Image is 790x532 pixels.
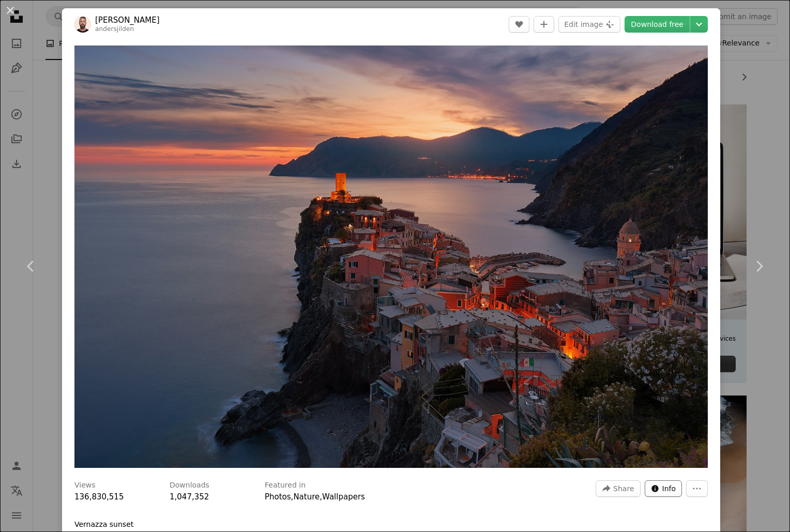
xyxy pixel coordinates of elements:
[625,16,690,33] a: Download free
[74,480,96,491] h3: Views
[95,25,134,33] a: andersjilden
[322,492,365,501] a: Wallpapers
[509,16,529,33] button: Like
[686,480,708,497] button: More Actions
[291,492,294,501] span: ,
[95,15,160,25] a: [PERSON_NAME]
[74,45,708,468] img: aerial view of village on mountain cliff during orange sunset
[534,16,554,33] button: Add to Collection
[645,480,682,497] button: Stats about this image
[74,16,91,33] img: Go to Anders Jildén's profile
[558,16,620,33] button: Edit image
[596,480,640,497] button: Share this image
[74,45,708,468] button: Zoom in on this image
[74,520,133,530] p: Vernazza sunset
[265,492,291,501] a: Photos
[265,480,306,491] h3: Featured in
[320,492,322,501] span: ,
[170,480,209,491] h3: Downloads
[690,16,708,33] button: Choose download size
[613,481,634,496] span: Share
[662,481,676,496] span: Info
[74,492,124,501] span: 136,830,515
[293,492,320,501] a: Nature
[170,492,209,501] span: 1,047,352
[728,217,790,316] a: Next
